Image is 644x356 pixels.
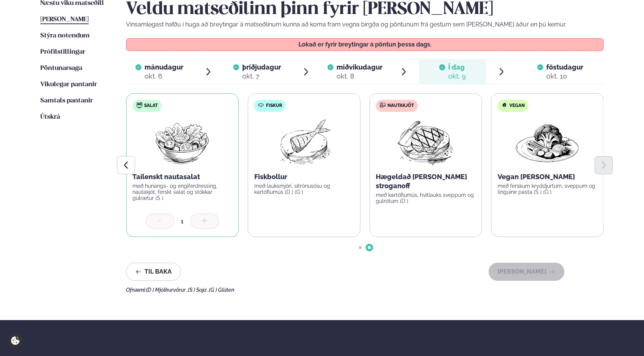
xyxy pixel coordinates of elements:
a: Útskrá [40,113,60,122]
a: Stýra notendum [40,31,90,40]
img: Vegan.png [514,118,581,166]
button: Previous slide [117,156,135,174]
div: okt. 8 [337,72,383,81]
div: okt. 6 [144,72,183,81]
p: með hunangs- og engiferdressing, nautakjöt, ferskt salat og stökkar gulrætur (S ) [132,183,232,201]
span: Prófílstillingar [40,49,85,55]
a: Samtals pantanir [40,96,93,105]
a: Cookie settings [8,333,23,348]
p: með ferskum kryddjurtum, sveppum og linguine pasta (S ) (G ) [498,183,598,195]
a: Vikulegar pantanir [40,80,97,89]
p: með kartöflumús, hvítlauks sveppum og gulrótum (D ) [376,192,476,204]
span: Salat [144,103,158,109]
span: Stýra notendum [40,33,90,39]
span: [PERSON_NAME] [40,16,89,23]
img: Salad.png [149,118,216,166]
div: okt. 10 [546,72,583,81]
a: [PERSON_NAME] [40,15,89,24]
img: Fish.png [271,118,337,166]
span: (D ) Mjólkurvörur , [146,287,188,293]
span: Go to slide 1 [359,246,362,249]
div: okt. 7 [242,72,281,81]
span: (G ) Glúten [209,287,234,293]
span: (S ) Soja , [188,287,209,293]
button: Til baka [126,263,181,281]
div: Ofnæmi: [126,287,604,293]
span: miðvikudagur [337,63,383,71]
span: Vikulegar pantanir [40,81,97,88]
span: Fiskur [266,103,282,109]
span: þriðjudagur [242,63,281,71]
span: Pöntunarsaga [40,65,82,71]
img: Vegan.svg [501,102,507,108]
button: Next slide [595,156,613,174]
p: Vegan [PERSON_NAME] [498,172,598,181]
a: Prófílstillingar [40,48,85,57]
img: fish.svg [258,102,264,108]
span: Nautakjöt [387,103,414,109]
span: föstudagur [546,63,583,71]
p: Fiskbollur [254,172,354,181]
a: Pöntunarsaga [40,64,82,73]
div: okt. 9 [448,72,466,81]
p: með lauksmjöri, sítrónusósu og kartöflumús (D ) (G ) [254,183,354,195]
img: salad.svg [136,102,142,108]
p: Hægeldað [PERSON_NAME] stroganoff [376,172,476,190]
p: Taílenskt nautasalat [132,172,232,181]
span: Go to slide 2 [368,246,371,249]
button: [PERSON_NAME] [489,263,564,281]
div: 1 [174,217,190,226]
img: beef.svg [380,102,386,108]
span: Vegan [509,103,525,109]
span: mánudagur [144,63,183,71]
p: Vinsamlegast hafðu í huga að breytingar á matseðlinum kunna að koma fram vegna birgða og pöntunum... [126,20,604,29]
span: Útskrá [40,114,60,120]
img: Beef-Meat.png [392,118,459,166]
p: Lokað er fyrir breytingar á pöntun þessa dags. [134,42,596,48]
span: Samtals pantanir [40,98,93,104]
span: Í dag [448,63,466,72]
